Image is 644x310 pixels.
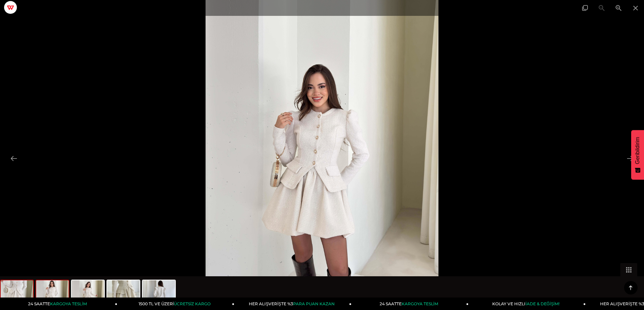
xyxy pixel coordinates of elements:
[402,301,438,306] span: KARGOYA TESLİM
[631,130,644,180] button: Geribildirim - Show survey
[1,280,33,306] img: catherine-takim-26k010-68bef8.jpg
[174,301,211,306] span: ÜCRETSİZ KARGO
[0,298,117,310] a: 24 SAATTEKARGOYA TESLİM
[293,301,335,306] span: PARA PUAN KAZAN
[352,298,469,310] a: 24 SAATTEKARGOYA TESLİM
[143,280,175,306] img: catherine-takim-26k010-d4-0fa.jpg
[234,298,351,310] a: HER ALIŞVERİŞTE %3PARA PUAN KAZAN
[469,298,586,310] a: KOLAY VE HIZLIİADE & DEĞİŞİM!
[50,301,87,306] span: KARGOYA TESLİM
[72,280,104,306] img: catherine-takim-26k010-a3e-a6.jpg
[107,280,140,306] img: catherine-takim-26k010-9d-b8c.jpg
[620,263,637,276] button: Toggle thumbnails
[36,280,69,306] img: catherine-takim-26k010-cdc-dc.jpg
[635,137,641,164] span: Geribildirim
[525,301,559,306] span: İADE & DEĞİŞİM!
[117,298,234,310] a: 1500 TL VE ÜZERİÜCRETSİZ KARGO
